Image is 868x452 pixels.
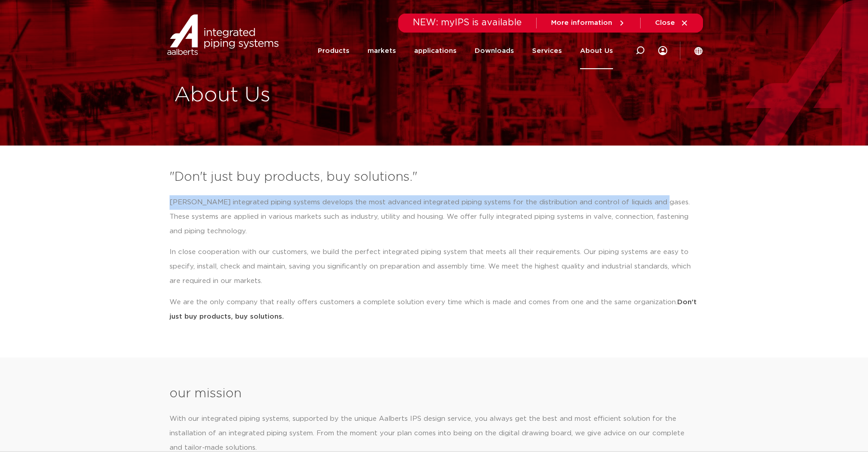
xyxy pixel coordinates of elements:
[318,33,349,69] a: Products
[170,295,698,324] p: We are the only company that really offers customers a complete solution every time which is made...
[170,195,698,239] p: [PERSON_NAME] integrated piping systems develops the most advanced integrated piping systems for ...
[174,81,429,110] h1: About Us
[655,19,689,27] a: Close
[368,33,396,69] a: markets
[475,33,514,69] a: Downloads
[655,19,675,26] span: Close
[580,33,613,69] a: About Us
[414,33,457,69] a: applications
[413,18,522,27] span: NEW: myIPS is available
[532,33,562,69] a: Services
[658,33,667,69] div: my IPS
[551,19,612,26] span: More information
[551,19,626,27] a: More information
[170,168,698,186] h3: "Don't just buy products, buy solutions."
[170,245,698,288] p: In close cooperation with our customers, we build the perfect integrated piping system that meets...
[318,33,613,69] nav: Menu
[170,299,697,320] strong: Don't just buy products, buy solutions.
[170,385,698,403] h3: our mission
